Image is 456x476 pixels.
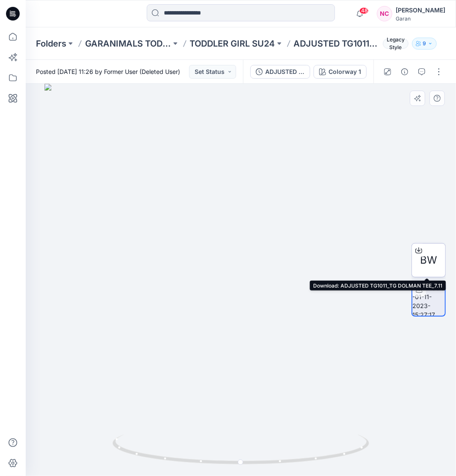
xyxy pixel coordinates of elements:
[383,38,409,49] span: Legacy Style
[329,67,361,76] div: Colorway 1
[420,253,437,268] span: BW
[396,5,445,15] div: [PERSON_NAME]
[36,38,66,50] a: Folders
[412,38,437,50] button: 9
[398,65,412,79] button: Details
[85,38,171,50] a: GARANIMALS TODDLER 2024
[104,68,180,75] a: Former User (Deleted User)
[294,38,380,50] p: ADJUSTED TG1011_TG DOLMAN TEE_7.11
[412,283,445,316] img: turntable-01-11-2023-15:27:17
[250,65,310,79] button: ADJUSTED TG1011_TG DOLMAN TEE_7.11
[377,6,392,21] div: NC
[396,15,445,22] div: Garan
[265,67,305,76] div: ADJUSTED TG1011_TG DOLMAN TEE_7.11
[314,65,367,79] button: Colorway 1
[379,38,409,50] button: Legacy Style
[423,39,426,48] p: 9
[359,7,369,14] span: 48
[190,38,275,50] a: TODDLER GIRL SU24
[36,67,180,76] span: Posted [DATE] 11:26 by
